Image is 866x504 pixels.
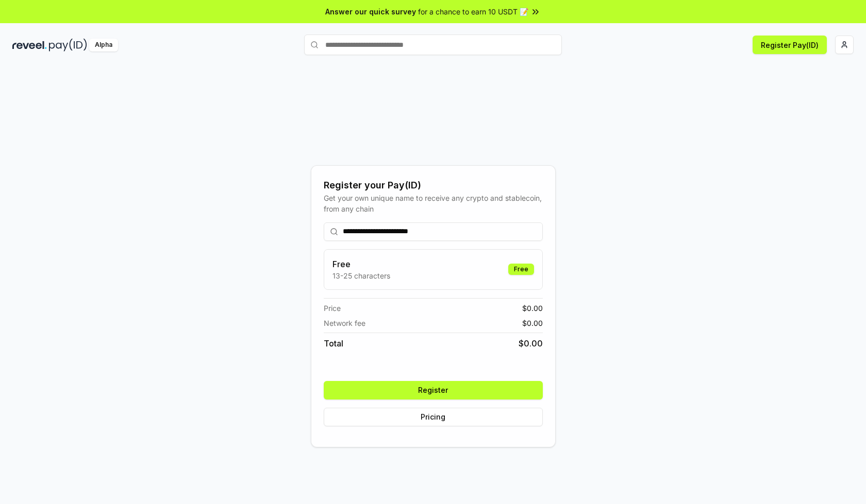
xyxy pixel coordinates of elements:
span: Total [324,337,343,350]
span: $ 0.00 [522,303,543,314]
span: Answer our quick survey [325,6,416,17]
span: Price [324,303,341,314]
button: Pricing [324,408,543,426]
div: Free [508,264,534,275]
button: Register Pay(ID) [753,36,827,54]
img: pay_id [49,39,87,51]
p: 13-25 characters [332,270,390,281]
h3: Free [332,258,390,270]
div: Get your own unique name to receive any crypto and stablecoin, from any chain [324,193,543,214]
div: Alpha [89,39,118,51]
button: Register [324,381,543,399]
span: $ 0.00 [519,337,543,350]
img: reveel_dark [12,39,47,51]
span: Network fee [324,318,365,328]
span: for a chance to earn 10 USDT 📝 [418,6,528,17]
div: Register your Pay(ID) [324,178,543,193]
span: $ 0.00 [522,318,543,328]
